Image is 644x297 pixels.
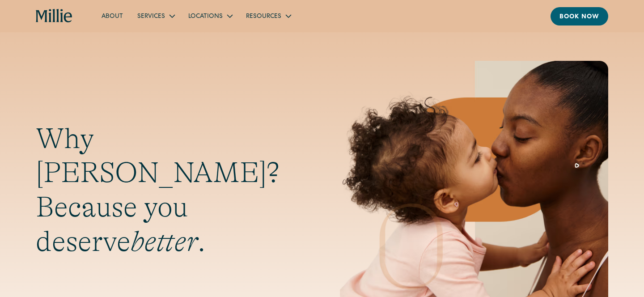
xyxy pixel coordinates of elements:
[94,8,130,23] a: About
[188,12,223,21] div: Locations
[36,9,73,23] a: home
[246,12,281,21] div: Resources
[137,12,165,21] div: Services
[239,8,297,23] div: Resources
[551,7,608,25] a: Book now
[181,8,239,23] div: Locations
[130,8,181,23] div: Services
[36,122,304,259] h1: Why [PERSON_NAME]? Because you deserve .
[131,225,198,258] em: better
[559,13,599,22] div: Book now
